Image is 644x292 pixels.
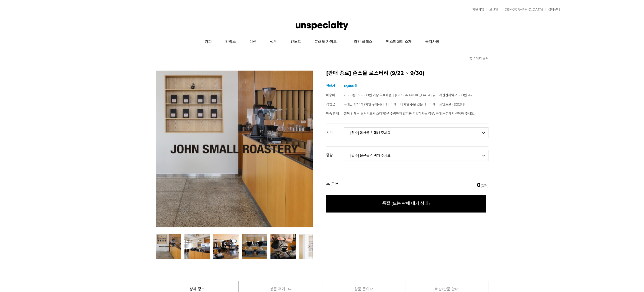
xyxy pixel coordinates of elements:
a: 언럭스 [219,35,243,49]
span: 품절 (또는 판매 대기 상태) [326,195,486,213]
span: 판매가 [326,84,335,88]
a: 생두 [263,35,284,49]
span: 배송비 [326,93,335,97]
a: [DEMOGRAPHIC_DATA] [501,8,543,11]
h2: [판매 종료] 존스몰 로스터리 (9/22 ~ 9/30) [326,71,488,76]
img: 언스페셜티 몰 [296,18,348,34]
img: [판매 종료] 존스몰 로스터리 (9/22 ~ 9/30) [156,71,313,227]
span: 2,500원 (30,000원 이상 무료배송) | [GEOGRAPHIC_DATA] 및 도서산간지역 2,500원 추가 [344,93,474,97]
a: 회원가입 [470,8,484,11]
a: 온라인 클래스 [344,35,379,49]
strong: 총 금액 [326,182,339,188]
span: 적립금 [326,102,335,106]
a: 커피 [198,35,219,49]
a: 홈 [469,57,472,61]
a: 커피 월픽 [476,57,488,61]
th: 중량 [326,147,344,159]
th: 커피 [326,124,344,136]
a: 로그인 [487,8,498,11]
span: 구매금액의 1% (회원 구매시) | 네이버페이 비회원 주문 건은 네이버페이 포인트로 적립됩니다. [344,102,468,106]
button: 다음 [305,234,313,259]
a: 장바구니 [546,8,560,11]
strong: 12,000원 [344,84,357,88]
a: 언스페셜티 소개 [379,35,418,49]
a: 머신 [243,35,263,49]
span: 배송 안내 [326,111,339,115]
a: 언노트 [284,35,308,49]
a: 공지사항 [418,35,446,49]
span: (0개) [477,182,488,188]
a: 분쇄도 가이드 [308,35,344,49]
em: 0 [477,182,481,188]
span: 월픽 인쇄물(월픽카드와 스티커)을 수령하지 않기를 희망하시는 경우, 구매 옵션에서 선택해 주세요. [344,111,475,115]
